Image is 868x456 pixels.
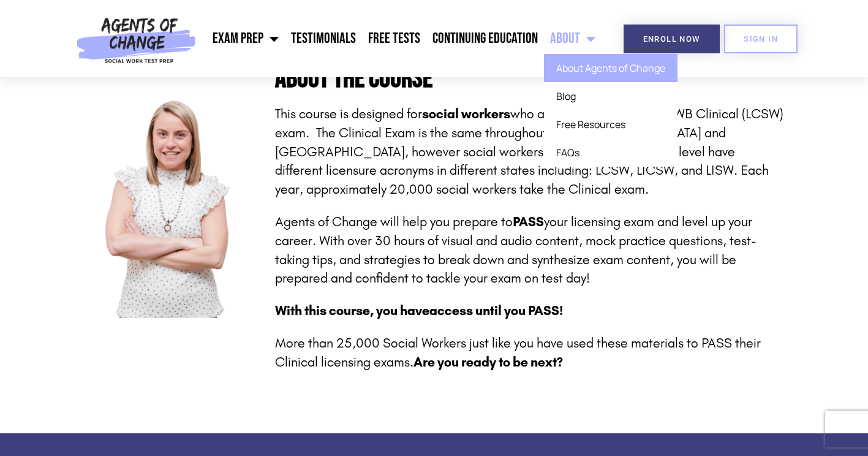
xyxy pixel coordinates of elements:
ul: About [544,54,677,167]
p: More than 25,000 Social Workers just like you have used these materials to PASS their Clinical li... [275,334,783,372]
strong: social workers [422,106,510,122]
strong: Are you ready to be next? [413,354,563,370]
a: FAQs [544,139,677,167]
a: Exam Prep [206,23,285,54]
h4: About the Course [275,65,783,93]
a: Blog [544,82,677,110]
span: SIGN IN [744,35,778,43]
a: About [544,23,602,54]
a: About Agents of Change [544,54,677,82]
a: SIGN IN [724,25,798,53]
strong: PASS [513,214,544,230]
a: Free Resources [544,110,677,139]
p: This course is designed for who are preparing for the ASWB Clinical (LCSW) exam. The Clinical Exa... [275,105,783,199]
span: With this course, you have [275,303,429,319]
a: Continuing Education [426,23,544,54]
a: Free Tests [362,23,426,54]
nav: Menu [202,23,602,54]
span: access until you PASS! [429,303,563,319]
p: Agents of Change will help you prepare to your licensing exam and level up your career. With over... [275,213,783,288]
a: Testimonials [285,23,362,54]
span: Enroll Now [643,35,700,43]
a: Enroll Now [624,25,720,53]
